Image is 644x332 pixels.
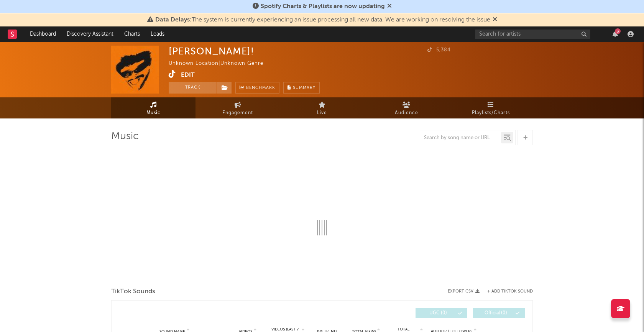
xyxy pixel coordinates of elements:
[473,308,525,318] button: Official(0)
[478,311,513,316] span: Official ( 0 )
[427,48,451,53] span: 5,384
[317,108,327,118] span: Live
[25,26,61,42] a: Dashboard
[615,28,621,34] div: 3
[61,26,119,42] a: Discovery Assistant
[261,3,385,10] span: Spotify Charts & Playlists are now updating
[169,82,217,94] button: Track
[111,287,155,296] span: TikTok Sounds
[155,17,190,23] span: Data Delays
[472,108,510,118] span: Playlists/Charts
[222,108,253,118] span: Engagement
[421,311,456,316] span: UGC ( 0 )
[155,17,490,23] span: : The system is currently experiencing an issue processing all new data. We are working on resolv...
[235,82,279,94] a: Benchmark
[475,30,590,39] input: Search for artists
[387,3,392,10] span: Dismiss
[283,82,320,94] button: Summary
[246,84,275,93] span: Benchmark
[613,31,618,37] button: 3
[420,135,501,141] input: Search by song name or URL
[280,97,364,118] a: Live
[145,26,170,42] a: Leads
[169,59,272,68] div: Unknown Location | Unknown Genre
[181,70,195,80] button: Edit
[293,86,315,90] span: Summary
[493,17,497,23] span: Dismiss
[449,97,533,118] a: Playlists/Charts
[119,26,145,42] a: Charts
[448,289,480,294] button: Export CSV
[480,289,533,294] button: + Add TikTok Sound
[195,97,280,118] a: Engagement
[416,308,467,318] button: UGC(0)
[395,108,418,118] span: Audience
[146,108,161,118] span: Music
[111,97,195,118] a: Music
[487,289,533,294] button: + Add TikTok Sound
[169,46,254,57] div: [PERSON_NAME]!
[364,97,449,118] a: Audience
